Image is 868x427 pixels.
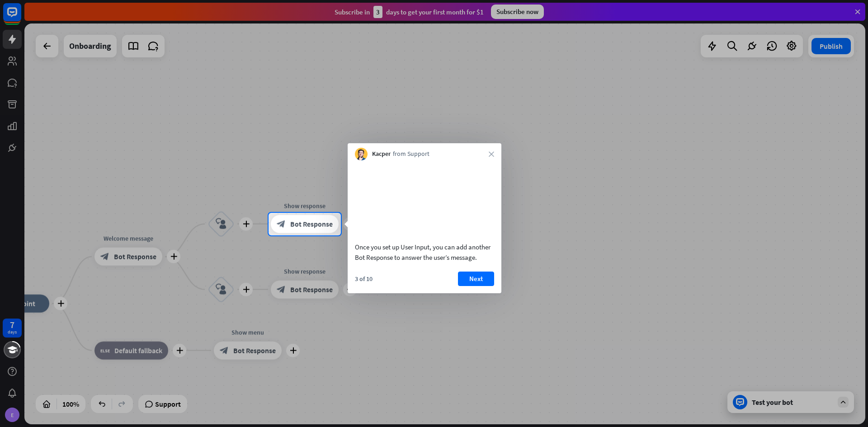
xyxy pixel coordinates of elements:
div: 3 of 10 [355,275,373,283]
span: from Support [393,150,429,159]
button: Next [458,272,494,286]
div: Once you set up User Input, you can add another Bot Response to answer the user’s message. [355,242,494,263]
span: Kacper [372,150,391,159]
i: close [489,151,494,157]
i: block_bot_response [277,220,286,229]
span: Bot Response [290,220,333,229]
button: Open LiveChat chat widget [7,4,34,31]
